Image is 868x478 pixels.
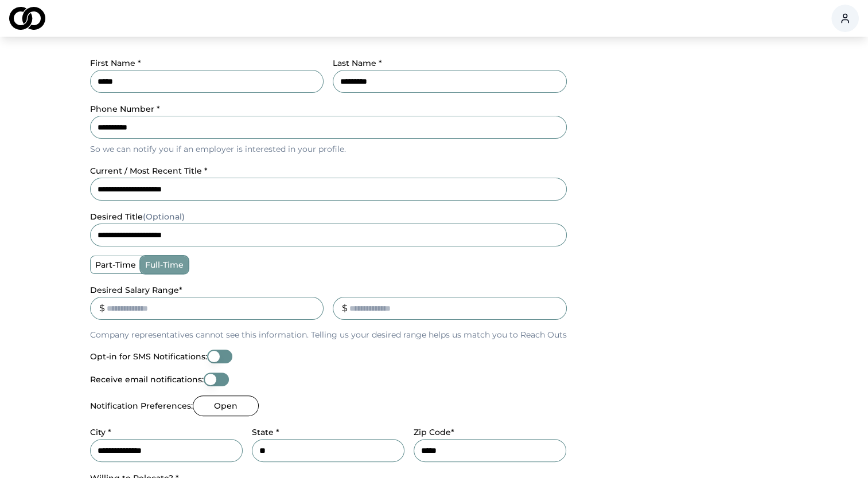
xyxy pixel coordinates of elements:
[90,58,141,68] label: First Name *
[90,143,567,155] p: So we can notify you if an employer is interested in your profile.
[91,256,141,273] label: part-time
[342,301,348,315] div: $
[193,395,259,416] button: Open
[90,285,182,295] label: Desired Salary Range *
[9,7,45,30] img: logo
[99,301,105,315] div: $
[333,285,337,295] label: _
[90,166,208,176] label: current / most recent title *
[90,329,567,340] p: Company representatives cannot see this information. Telling us your desired range helps us match...
[90,427,111,437] label: City *
[141,256,188,273] label: full-time
[90,402,193,410] label: Notification Preferences:
[90,375,204,383] label: Receive email notifications:
[143,211,185,222] span: (Optional)
[333,58,382,68] label: Last Name *
[90,352,207,361] label: Opt-in for SMS Notifications:
[90,211,185,222] label: desired title
[252,427,279,437] label: State *
[414,427,454,437] label: Zip Code*
[90,104,160,114] label: Phone Number *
